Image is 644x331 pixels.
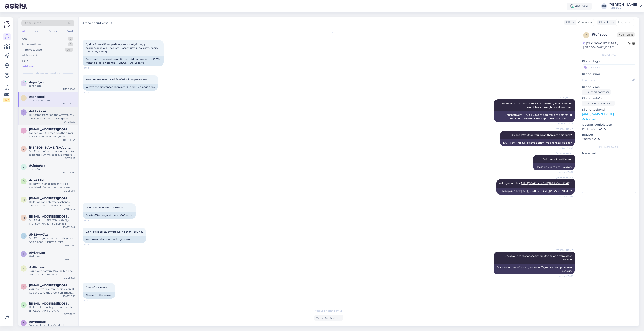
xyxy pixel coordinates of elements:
[29,95,45,99] span: #to4zaeqj
[23,321,25,324] span: a
[29,113,75,120] div: Hi! Seems it's not on the way yet. You can check with the tracking code when it's handed over to ...
[582,145,636,149] div: [PERSON_NAME]
[582,89,611,95] div: Küsi meiliaadressi
[23,252,24,255] span: l
[558,275,573,278] span: Nähtud ✓ 15:29
[29,324,75,331] div: Tere, Kahjuks mitte. On ainult [PERSON_NAME], mis on [PERSON_NAME] mustrita.
[494,111,575,122] div: Здравствуйте! Да, вы можете вернуть его в магазин Zemitana или отправить обратно через пакомат.
[29,131,75,138] div: I added you. :) Sometimes the e-mail takes long time, I'll give you the code: HUPPA10
[558,195,573,198] span: Nähtud ✓ 15:28
[23,165,24,168] span: v
[34,72,62,75] span: Arhiveeritud vestlused
[608,3,637,6] div: [PERSON_NAME]
[29,305,75,313] div: Hello, Unfortunately we don´t deliver to [GEOGRAPHIC_DATA].
[23,216,25,219] span: m
[29,215,71,218] span: marjuanne@gmail.com
[617,32,635,37] span: Offline
[592,32,617,37] div: # to4zaeqj
[582,133,636,137] p: Brauser
[63,102,75,105] div: [DATE] 15:30
[83,212,136,219] div: One is 108 euros, and there is 149 euros.
[582,59,636,63] p: Kliendi tag'id
[63,120,75,123] div: [DATE] 13:38
[601,3,607,9] div: KU
[618,20,628,25] span: English
[22,53,37,57] div: AI Assistent
[84,91,99,94] span: 15:26
[29,109,47,113] span: #ahhq6v4k
[556,96,573,99] span: [PERSON_NAME]
[521,182,570,185] a: [URL][DOMAIN_NAME][PERSON_NAME]
[578,20,589,25] span: Russian
[64,157,75,160] div: [DATE] 8:41
[22,42,42,46] div: Minu vestlused
[496,188,575,195] div: говорим о htis: ?
[29,302,71,305] span: bazarova.gulzat93@gmail.com
[502,102,572,109] span: Hi! Yes you can return it to [GEOGRAPHIC_DATA] store or send it back through parcel machine.
[29,84,75,88] div: tänan teid!
[3,98,10,102] div: 2 / 3
[29,287,75,295] div: you had wrong e-mail ending .con, I'll fix it and send the order confirmation :)
[582,127,636,131] p: [MEDICAL_DATA]
[63,207,75,210] div: [DATE] 8:45
[82,20,112,25] label: Arhiveeritud vestlus
[558,146,573,149] span: Nähtud ✓ 15:27
[567,3,592,10] div: Aktiivne
[23,198,25,201] span: q
[499,182,572,185] span: talking about htis: ?
[83,84,158,91] div: What's the difference? There are 109 and 149 orange ones.
[23,180,25,183] span: d
[29,200,75,207] div: Hello! We can only offer exchange when you go to the Mustika store (also required that the correc...
[582,64,636,70] input: Lisa tag
[582,96,636,101] p: Kliendi telefon
[25,21,41,25] span: Otsi kliente
[23,82,25,85] span: a
[543,158,572,161] span: Colors are little different
[29,197,71,200] span: quaidstar@gmail.com
[23,267,24,270] span: z
[608,6,637,9] div: Huppa OÜ
[494,264,575,274] div: О, хорошо, спасибо, что уточнили! Один цвет из прошлого сезона.
[86,230,143,233] span: Да я имею ввиду эту,что Вы пр слали ссылку
[63,276,75,279] div: [DATE] 16:01
[65,48,73,52] div: 99+
[29,269,75,276] div: Sorry, with pattern it's 5000 but one color overalls are 10 000
[29,168,75,171] div: спасибо
[63,244,75,247] div: [DATE] 8:46
[86,78,147,81] span: Чем они отличаються? Есть109 и 149 оранжевые
[86,206,124,209] span: Одна 108 еври, и есть149 евро.
[582,101,615,106] div: Küsi telefoninumbrit
[86,286,108,289] span: Спасибо за ответ
[608,3,642,9] a: [PERSON_NAME]Huppa OÜ
[597,20,615,25] div: Klienditugi
[63,258,75,261] div: [DATE] 8:42
[3,84,10,102] div: Vaata siia
[583,41,628,50] div: [GEOGRAPHIC_DATA], [GEOGRAPHIC_DATA]
[83,292,115,299] div: Thanks for the answer
[23,234,25,237] span: k
[505,254,572,261] span: Oh, okay - thanks for specifying! One color is from older season
[22,37,27,41] div: Uus
[29,233,48,236] span: #k82ww7cx
[29,236,75,244] div: Tere! Tuleb juurde septembri alguses. Aga e-poodi tuleb veidi teise värvikoodiga, tooni erinevus ...
[582,123,636,127] p: Operatsioonisüsteem
[63,171,75,174] div: [DATE] 15:02
[29,284,71,287] span: lilita.gum@gmail.com
[83,236,146,243] div: Yes, I mean this one, the link you sent
[23,147,24,150] span: j
[22,48,42,52] div: Tiimi vestlused
[22,65,39,69] div: Arhiveeritud
[556,176,573,179] span: [PERSON_NAME]
[63,189,75,192] div: [DATE] 13:41
[21,29,26,34] div: All
[48,29,58,34] div: Socials
[23,285,24,288] span: l
[29,218,75,226] div: Tere! Seda on [PERSON_NAME] ja [PERSON_NAME] kauplustes. :)
[558,122,573,125] span: Nähtud ✓ 15:26
[558,171,573,174] span: Nähtud ✓ 15:28
[22,59,28,63] div: Kõik
[586,34,587,37] span: t
[84,67,99,70] span: 15:25
[582,151,636,155] p: Märkmed
[29,149,75,157] div: Tere! Jaa, müüme oma kauplustes ka tallaaluse kumme, saadaval Mustika ja Mustakivi kauplustes. :)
